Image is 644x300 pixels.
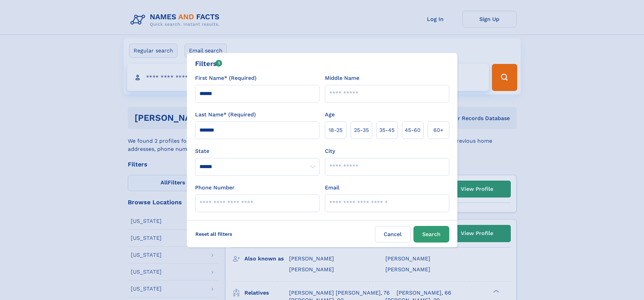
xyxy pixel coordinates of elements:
[325,147,335,155] label: City
[379,126,395,134] span: 35‑45
[195,59,222,69] div: Filters
[413,226,449,243] button: Search
[329,126,342,134] span: 18‑25
[195,184,235,192] label: Phone Number
[405,126,421,134] span: 45‑60
[195,147,319,155] label: State
[325,74,359,82] label: Middle Name
[325,184,339,192] label: Email
[433,126,444,134] span: 60+
[325,111,335,119] label: Age
[195,74,257,82] label: First Name* (Required)
[191,226,237,242] label: Reset all filters
[195,111,256,119] label: Last Name* (Required)
[354,126,369,134] span: 25‑35
[375,226,411,243] label: Cancel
